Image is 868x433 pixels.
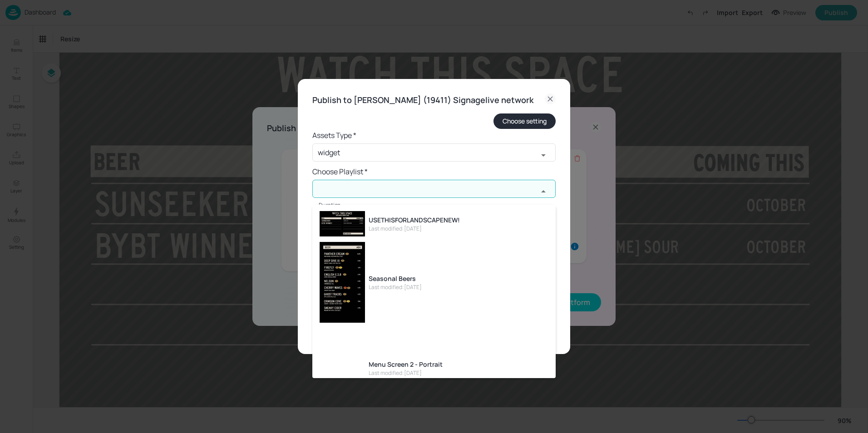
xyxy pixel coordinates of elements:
img: rTWCKFtxAMkCsTnGuBwKLQ%3D%3D [320,242,365,323]
div: Seasonal Beers [369,274,422,283]
label: Duration [319,201,341,209]
div: Menu Screen 2 - Portrait [369,359,443,369]
img: Q35RqT0vAAAqNs8uJZQVOA%3D%3D [320,211,365,236]
button: Open [534,146,552,164]
div: Last modified: [DATE] [369,369,443,377]
div: Last modified: [DATE] [369,225,460,233]
h6: Publish to [PERSON_NAME] (19411) Signagelive network [312,93,533,107]
h6: Assets Type * [312,129,556,142]
h6: Choose Playlist * [312,165,556,178]
div: Last modified: [DATE] [369,283,422,291]
button: Close [534,182,552,201]
div: USETHISFORLANDSCAPENEW! [369,215,460,225]
button: Choose setting [493,113,556,129]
